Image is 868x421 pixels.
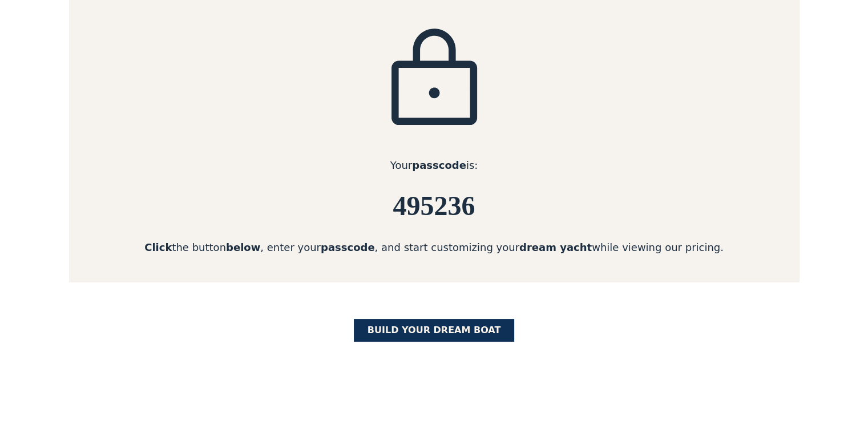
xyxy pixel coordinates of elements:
[144,241,172,253] strong: Click
[412,159,466,171] strong: passcode
[69,191,800,221] h6: 495236
[226,241,260,253] strong: below
[69,157,800,173] div: Your is:
[69,240,800,255] div: the button , enter your , and start customizing your while viewing our pricing.
[321,241,375,253] strong: passcode
[519,241,592,253] strong: dream yacht
[377,25,491,139] img: icon
[354,319,515,342] a: BUILD yOUR dream boat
